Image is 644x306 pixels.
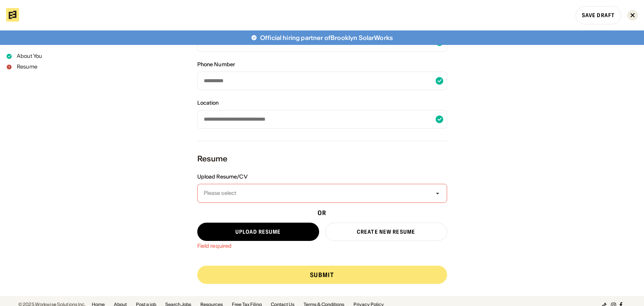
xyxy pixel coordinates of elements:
div: Field required [197,242,447,250]
a: Create new resume [325,223,447,241]
div: Create new resume [357,229,415,234]
div: Upload Resume/CV [197,173,248,181]
div: Please select [204,190,431,197]
div: Save Draft [582,13,615,18]
div: Submit [310,272,334,278]
img: Bandana logo [6,8,19,22]
div: About You [17,53,42,60]
div: Resume [17,63,37,71]
div: Official hiring partner of Brooklyn SolarWorks [260,33,393,42]
div: Upload resume [235,229,281,234]
div: OR [197,209,447,217]
div: Resume [197,153,447,164]
div: Location [197,99,219,107]
div: Phone Number [197,61,235,69]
